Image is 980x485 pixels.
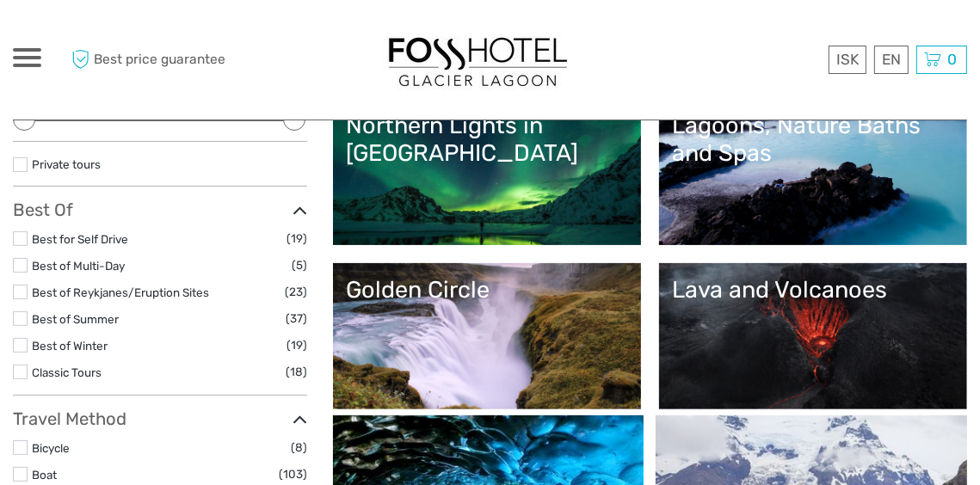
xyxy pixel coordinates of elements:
a: Private tours [32,157,101,171]
div: Golden Circle [346,276,628,304]
a: Best of Multi-Day [32,259,125,273]
span: (23) [285,282,307,302]
span: ISK [836,51,859,68]
span: (37) [286,309,307,328]
a: Best for Self Drive [32,232,128,246]
a: Best of Summer [32,312,119,326]
span: (19) [287,229,307,249]
span: (103) [279,464,307,484]
div: Lagoons, Nature Baths and Spas [672,112,954,168]
a: Best of Reykjanes/Eruption Sites [32,285,209,299]
a: Classic Tours [32,365,102,379]
a: Lagoons, Nature Baths and Spas [672,112,954,232]
h3: Travel Method [13,408,307,429]
span: (19) [287,335,307,355]
div: EN [874,46,909,74]
span: 0 [945,51,959,68]
a: Boat [32,468,57,482]
img: 1303-6910c56d-1cb8-4c54-b886-5f11292459f5_logo_big.jpg [383,29,572,90]
a: Northern Lights in [GEOGRAPHIC_DATA] [346,112,628,232]
a: Bicycle [32,441,70,455]
button: Open LiveChat chat widget [198,27,219,47]
p: We're away right now. Please check back later! [24,30,194,44]
a: Lava and Volcanoes [672,276,954,396]
div: Northern Lights in [GEOGRAPHIC_DATA] [346,112,628,168]
span: (18) [286,362,307,382]
a: Best of Winter [32,339,108,353]
span: (5) [292,255,307,275]
div: Lava and Volcanoes [672,276,954,304]
span: Best price guarantee [67,46,251,74]
span: (8) [291,438,307,457]
a: Golden Circle [346,276,628,396]
h3: Best Of [13,200,307,220]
